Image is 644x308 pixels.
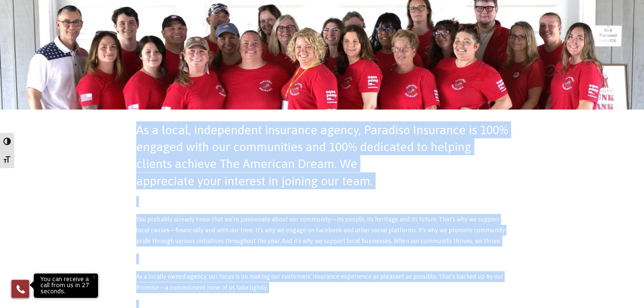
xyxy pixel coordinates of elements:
img: Phone icon [15,284,26,294]
button: Close [86,269,101,284]
p: You can receive a call from us in 27 seconds. [35,275,96,296]
p: You probably already know that we’re passionate about our community—its people, its heritage and ... [136,214,508,247]
p: As a locally owned agency, our focus is on making our customers’ insurance experience as pleasant... [136,271,508,293]
h2: As a local, independent insurance agency, Paradiso Insurance is 100% engaged with our communities... [136,121,508,190]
